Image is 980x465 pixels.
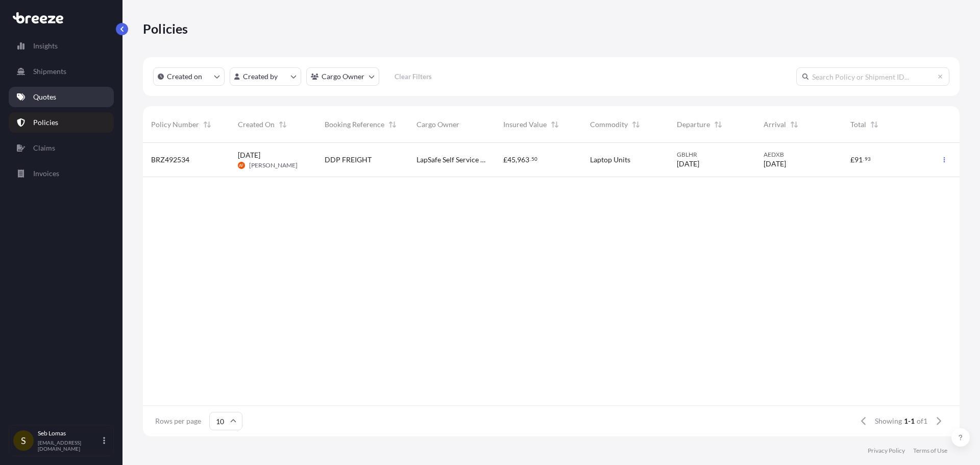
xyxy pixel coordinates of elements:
[517,156,529,163] span: 963
[764,159,786,169] span: [DATE]
[386,118,399,131] button: Sort
[549,118,561,131] button: Sort
[796,67,949,86] input: Search Policy or Shipment ID...
[503,156,507,163] span: £
[277,118,289,131] button: Sort
[38,429,101,437] p: Seb Lomas
[322,71,364,82] p: Cargo Owner
[239,160,244,170] span: AF
[155,416,201,426] span: Rows per page
[712,118,724,131] button: Sort
[416,119,459,130] span: Cargo Owner
[590,119,628,130] span: Commodity
[9,87,114,107] a: Quotes
[143,20,188,37] p: Policies
[238,150,260,160] span: [DATE]
[21,435,26,446] span: S
[153,67,225,86] button: createdOn Filter options
[530,157,531,161] span: .
[33,66,66,77] p: Shipments
[33,92,56,102] p: Quotes
[531,157,537,161] span: 50
[9,112,114,133] a: Policies
[904,416,915,426] span: 1-1
[325,155,372,165] span: DDP FREIGHT
[677,151,747,159] span: GBLHR
[325,119,384,130] span: Booking Reference
[9,61,114,82] a: Shipments
[33,41,58,51] p: Insights
[306,67,379,86] button: cargoOwner Filter options
[230,67,301,86] button: createdBy Filter options
[863,157,864,161] span: .
[677,159,699,169] span: [DATE]
[9,163,114,184] a: Invoices
[917,416,927,426] span: of 1
[395,71,432,82] p: Clear Filters
[516,156,517,163] span: ,
[249,161,298,169] span: [PERSON_NAME]
[167,71,202,82] p: Created on
[875,416,902,426] span: Showing
[913,447,947,455] a: Terms of Use
[33,143,55,153] p: Claims
[33,168,59,179] p: Invoices
[151,119,199,130] span: Policy Number
[243,71,278,82] p: Created by
[865,157,871,161] span: 93
[33,117,58,128] p: Policies
[238,119,275,130] span: Created On
[868,118,880,131] button: Sort
[416,155,487,165] span: LapSafe Self Service Solutions Ltd
[677,119,710,130] span: Departure
[151,155,189,165] span: BRZ492534
[764,119,786,130] span: Arrival
[9,36,114,56] a: Insights
[630,118,642,131] button: Sort
[201,118,213,131] button: Sort
[590,155,630,165] span: Laptop Units
[507,156,516,163] span: 45
[764,151,834,159] span: AEDXB
[868,447,905,455] a: Privacy Policy
[850,119,866,130] span: Total
[850,156,854,163] span: £
[9,138,114,158] a: Claims
[788,118,800,131] button: Sort
[854,156,863,163] span: 91
[384,68,442,85] button: Clear Filters
[503,119,547,130] span: Insured Value
[38,439,101,452] p: [EMAIL_ADDRESS][DOMAIN_NAME]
